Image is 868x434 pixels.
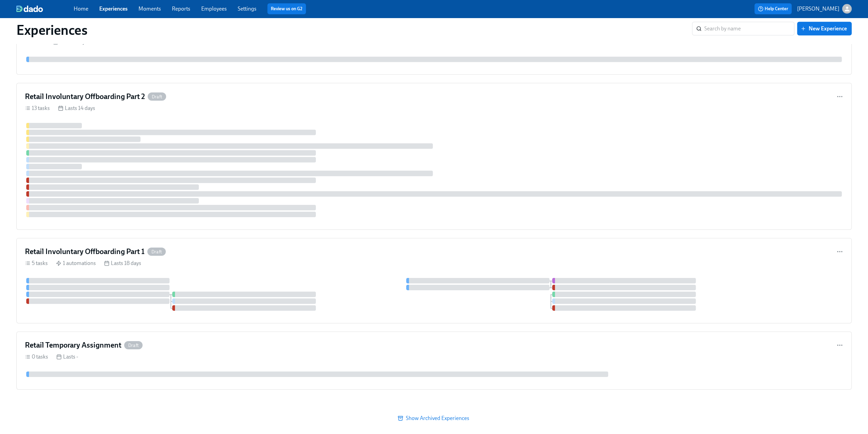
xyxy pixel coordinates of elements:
span: Draft [148,94,166,99]
div: 13 tasks [25,104,50,112]
h4: Retail Involuntary Offboarding Part 2 [25,92,145,102]
a: Settings [238,5,256,12]
a: Home [74,5,88,12]
div: 1 automations [56,260,96,267]
a: Retail Onboarding SurveyDraft1 task Lasts 7 days [16,17,852,75]
button: New Experience [797,22,852,36]
a: Retail Involuntary Offboarding Part 2Draft13 tasks Lasts 14 days [16,83,852,230]
a: Reports [172,5,190,12]
span: Draft [124,343,143,348]
button: Show Archived Experiences [16,411,852,425]
h4: Retail Involuntary Offboarding Part 1 [25,247,145,257]
h4: Retail Temporary Assignment [25,340,121,350]
a: Experiences [99,5,128,12]
div: 5 tasks [25,260,48,267]
input: Search by name [704,22,794,36]
a: Review us on G2 [271,5,303,12]
a: dado [16,5,74,12]
h1: Experiences [16,22,88,38]
div: 0 tasks [25,353,48,361]
button: [PERSON_NAME] [797,4,852,14]
a: Employees [201,5,227,12]
div: Lasts - [56,353,78,361]
img: dado [16,5,43,12]
a: Moments [138,5,161,12]
div: Lasts 14 days [58,104,95,112]
a: Retail Involuntary Offboarding Part 1Draft5 tasks 1 automations Lasts 18 days [16,238,852,323]
span: Show Archived Experiences [21,415,847,422]
span: Draft [147,249,166,254]
button: Review us on G2 [267,3,306,14]
div: Lasts 18 days [104,260,141,267]
button: Help Center [754,3,792,14]
span: New Experience [802,25,847,32]
span: Help Center [758,5,788,12]
a: Retail Temporary AssignmentDraft0 tasks Lasts - [16,332,852,390]
p: [PERSON_NAME] [797,5,839,13]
